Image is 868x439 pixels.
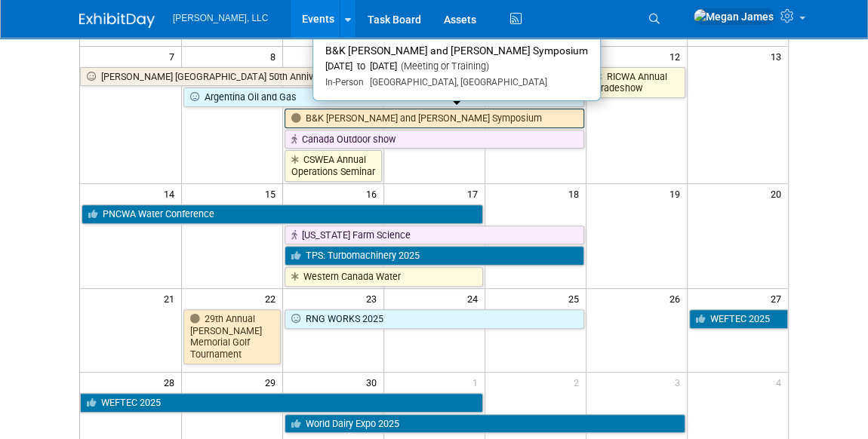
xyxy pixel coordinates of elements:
a: 29th Annual [PERSON_NAME] Memorial Golf Tournament [183,309,281,364]
span: 16 [365,184,383,203]
a: Argentina Oil and Gas [183,87,584,107]
a: Western Canada Water [285,267,483,287]
span: 18 [567,184,586,203]
a: [US_STATE] Farm Science [285,226,584,245]
div: [DATE] to [DATE] [325,60,588,73]
span: 1 [471,373,485,391]
span: 4 [774,373,788,391]
span: 15 [263,184,282,203]
span: 14 [162,184,181,203]
span: [GEOGRAPHIC_DATA], [GEOGRAPHIC_DATA] [364,77,547,87]
span: 2 [572,373,586,391]
a: TPS: Turbomachinery 2025 [285,246,584,266]
span: 30 [365,373,383,391]
a: RNG WORKS 2025 [285,309,584,329]
a: WEFTEC 2025 [80,393,483,413]
span: In-Person [325,77,364,87]
img: ExhibitDay [79,13,155,28]
a: Canada Outdoor show [285,130,584,149]
span: 7 [168,47,181,66]
span: B&K [PERSON_NAME] and [PERSON_NAME] Symposium [325,45,588,57]
span: 22 [263,289,282,308]
span: 8 [269,47,282,66]
span: 24 [466,289,485,308]
span: 25 [567,289,586,308]
span: 13 [769,47,788,66]
span: 26 [668,289,687,308]
span: 23 [365,289,383,308]
span: 12 [668,47,687,66]
a: WEFTEC 2025 [689,309,789,329]
img: Megan James [693,8,774,25]
a: World Dairy Expo 2025 [285,414,685,434]
span: (Meeting or Training) [397,60,489,72]
a: B&K [PERSON_NAME] and [PERSON_NAME] Symposium [285,109,584,128]
a: CSWEA Annual Operations Seminar [285,150,382,181]
span: 3 [673,373,687,391]
span: 27 [769,289,788,308]
span: 28 [162,373,181,391]
span: 20 [769,184,788,203]
span: 17 [466,184,485,203]
span: 21 [162,289,181,308]
span: 29 [263,373,282,391]
span: 19 [668,184,687,203]
a: PNCWA Water Conference [82,204,483,224]
a: [PERSON_NAME] [GEOGRAPHIC_DATA] 50th Anniversary [80,67,382,87]
span: [PERSON_NAME], LLC [173,13,268,23]
a: RICWA Annual Tradeshow [588,67,685,98]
